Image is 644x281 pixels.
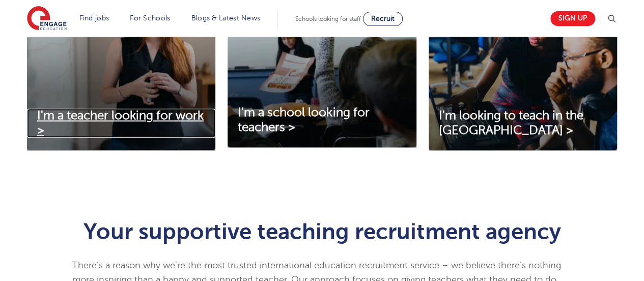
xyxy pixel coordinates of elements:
[228,106,416,135] a: I'm a school looking for teachers >
[72,220,572,243] h1: Your supportive teaching recruitment agency
[27,109,215,138] a: I'm a teacher looking for work >
[37,109,204,137] span: I'm a teacher looking for work >
[363,12,403,26] a: Recruit
[191,14,261,22] a: Blogs & Latest News
[550,11,595,26] a: Sign up
[130,14,170,22] a: For Schools
[79,14,109,22] a: Find jobs
[371,15,395,22] span: Recruit
[238,106,369,134] span: I'm a school looking for teachers >
[295,15,361,22] span: Schools looking for staff
[27,6,67,32] img: Engage Education
[429,109,617,138] a: I'm looking to teach in the [GEOGRAPHIC_DATA] >
[439,109,583,137] span: I'm looking to teach in the [GEOGRAPHIC_DATA] >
